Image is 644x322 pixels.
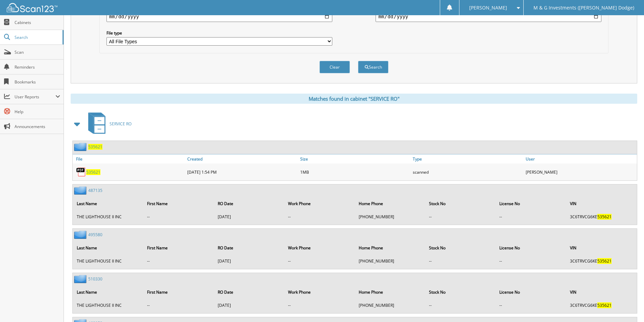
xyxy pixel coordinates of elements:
img: folder2.png [74,186,88,195]
td: 3C6TRVCG6KE [567,255,636,267]
a: 535621 [88,144,102,150]
td: [DATE] [214,255,284,267]
th: RO Date [214,285,284,299]
td: [PHONE_NUMBER] [355,300,425,311]
span: Announcements [15,124,60,129]
td: -- [496,255,566,267]
div: 1MB [299,165,411,179]
th: RO Date [214,197,284,210]
td: [PHONE_NUMBER] [355,255,425,267]
th: Work Phone [285,285,354,299]
th: Work Phone [285,197,354,210]
th: Work Phone [285,241,354,255]
td: -- [496,300,566,311]
th: Last Name [73,241,143,255]
td: [DATE] [214,211,284,222]
span: Scan [15,49,60,55]
th: First Name [144,241,213,255]
td: THE LIGHTHOUSE II INC [73,255,143,267]
a: 535621 [86,169,100,175]
span: [PERSON_NAME] [469,6,507,10]
a: Type [411,154,524,164]
img: folder2.png [74,143,88,151]
th: Home Phone [355,197,425,210]
div: scanned [411,165,524,179]
td: THE LIGHTHOUSE II INC [73,211,143,222]
a: 510330 [88,276,102,282]
th: Stock No [426,241,495,255]
div: [PERSON_NAME] [524,165,637,179]
iframe: Chat Widget [610,290,644,322]
th: License No [496,285,566,299]
img: scan123-logo-white.svg [7,3,57,12]
a: Created [186,154,299,164]
td: -- [285,255,354,267]
th: First Name [144,197,213,210]
a: Size [299,154,411,164]
img: folder2.png [74,275,88,283]
th: Home Phone [355,285,425,299]
img: folder2.png [74,230,88,239]
td: -- [496,211,566,222]
td: [DATE] [214,300,284,311]
td: 3C6TRVCG6KE [567,211,636,222]
span: Search [15,34,59,40]
input: end [376,11,601,22]
th: Stock No [426,197,495,210]
th: First Name [144,285,213,299]
span: M & G Investments ([PERSON_NAME] Dodge) [533,6,634,10]
a: File [73,154,186,164]
th: VIN [567,285,636,299]
td: -- [144,255,213,267]
span: Bookmarks [15,79,60,85]
th: Last Name [73,285,143,299]
td: -- [144,211,213,222]
td: [PHONE_NUMBER] [355,211,425,222]
th: Last Name [73,197,143,210]
div: [DATE] 1:54 PM [186,165,299,179]
span: SERVICE RO [110,121,132,127]
span: Reminders [15,64,60,70]
span: 535621 [597,258,612,264]
a: SERVICE RO [84,110,132,137]
span: 535621 [597,302,612,308]
td: -- [426,211,495,222]
a: User [524,154,637,164]
button: Clear [319,61,350,73]
th: RO Date [214,241,284,255]
button: Search [358,61,388,73]
td: -- [285,211,354,222]
th: VIN [567,241,636,255]
div: Matches found in cabinet "SERVICE RO" [71,94,637,104]
td: 3C6TRVCG6KE [567,300,636,311]
input: start [106,11,332,22]
th: License No [496,197,566,210]
td: -- [426,300,495,311]
span: Help [15,109,60,115]
td: THE LIGHTHOUSE II INC [73,300,143,311]
td: -- [285,300,354,311]
label: File type [106,30,332,36]
th: VIN [567,197,636,210]
img: PDF.png [76,167,86,177]
span: Cabinets [15,20,60,25]
a: 495580 [88,232,102,238]
th: License No [496,241,566,255]
a: 487135 [88,188,102,193]
span: 535621 [597,214,612,220]
th: Stock No [426,285,495,299]
td: -- [144,300,213,311]
th: Home Phone [355,241,425,255]
span: User Reports [15,94,55,100]
td: -- [426,255,495,267]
